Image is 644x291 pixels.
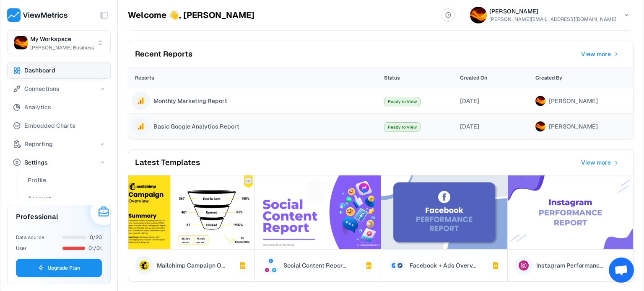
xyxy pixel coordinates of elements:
[135,48,192,60] h2: Recent Reports
[381,175,507,249] img: Facebook + Ads Overview
[7,136,111,152] button: Reporting
[283,261,346,270] p: Social Content Repor...
[535,121,545,131] img: Bradley Leese
[14,36,28,49] img: My Workspace
[470,7,487,23] img: Bradley Leese
[16,234,44,241] span: Data source
[24,65,55,75] span: Dashboard
[381,67,457,88] th: Status
[489,7,616,15] h6: [PERSON_NAME]
[24,121,75,131] span: Embedded Charts
[16,212,58,222] h3: Professional
[7,154,111,171] button: Settings
[7,80,111,97] button: Connections
[22,190,111,207] button: Account
[535,96,545,106] img: Bradley Leese
[30,34,71,44] span: My Workspace
[7,62,111,79] button: Dashboard
[255,175,381,249] img: Social Content Report
[457,67,532,88] th: Created On
[128,10,254,20] h1: Welcome 👋, [PERSON_NAME]
[7,99,111,116] button: Analytics
[24,102,51,112] span: Analytics
[24,139,53,149] span: Reporting
[22,172,111,188] button: Profile
[128,67,381,88] th: Reports
[153,97,227,105] span: Monthly Marketing Report
[581,50,611,58] span: View more
[16,245,27,252] span: User
[574,153,626,172] button: View more
[536,261,603,270] p: Instagram Performanc...
[7,8,68,22] img: ViewMetrics's logo with text
[7,117,111,134] button: Embedded Charts
[549,97,598,105] span: [PERSON_NAME]
[460,122,529,131] div: [DATE]
[384,122,421,132] span: Ready to View
[157,261,225,270] p: Mailchimp Campaign O...
[460,97,529,105] div: [DATE]
[90,234,102,241] span: 0/20
[581,158,611,167] span: View more
[532,67,633,88] th: Created By
[16,259,102,277] button: Upgrade Plan
[30,44,94,52] span: [PERSON_NAME] Business
[508,175,634,249] img: Instagram Performance Report
[609,258,634,283] div: Open chat
[574,48,626,60] button: View more
[153,122,239,131] span: Basic Google Analytics Report
[384,97,421,106] span: Ready to View
[24,157,48,167] span: Settings
[24,84,60,94] span: Connections
[135,156,200,169] h2: Latest Templates
[128,175,254,249] img: Mailchimp Campaign Overview
[489,15,616,23] p: [PERSON_NAME][EMAIL_ADDRESS][DOMAIN_NAME]
[410,261,476,270] p: Facebook + Ads Overv...
[28,175,46,185] span: Profile
[88,245,102,252] span: 01/01
[549,122,598,131] span: [PERSON_NAME]
[28,193,51,203] span: Account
